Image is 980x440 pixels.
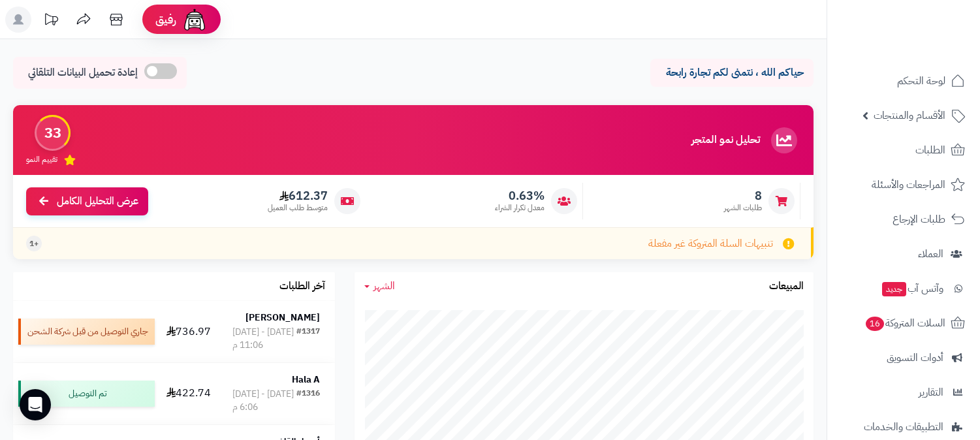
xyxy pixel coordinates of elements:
[864,418,943,436] span: التطبيقات والخدمات
[648,236,773,251] span: تنبيهات السلة المتروكة غير مفعلة
[296,388,320,414] div: #1316
[18,381,155,407] div: تم التوصيل
[835,134,972,166] a: الطلبات
[26,154,57,165] span: تقييم النمو
[495,189,545,203] span: 0.63%
[881,279,943,298] span: وآتس آب
[495,202,545,213] span: معدل تكرار الشراء
[919,383,943,401] span: التقارير
[18,319,155,345] div: جاري التوصيل من قبل شركة الشحن
[835,65,972,97] a: لوحة التحكم
[29,238,39,249] span: +1
[160,301,217,362] td: 736.97
[232,326,297,352] div: [DATE] - [DATE] 11:06 م
[268,202,328,213] span: متوسط طلب العميل
[887,349,943,367] span: أدوات التسويق
[769,281,804,292] h3: المبيعات
[182,7,208,33] img: ai-face.png
[660,65,804,80] p: حياكم الله ، نتمنى لكم تجارة رابحة
[835,342,972,373] a: أدوات التسويق
[245,311,320,324] strong: [PERSON_NAME]
[918,245,943,263] span: العملاء
[866,317,884,331] span: 16
[155,12,176,27] span: رفيق
[57,194,138,209] span: عرض التحليل الكامل
[835,307,972,339] a: السلات المتروكة16
[20,389,51,420] div: Open Intercom Messenger
[893,210,945,228] span: طلبات الإرجاع
[874,106,945,125] span: الأقسام والمنتجات
[364,279,395,294] a: الشهر
[882,282,906,296] span: جديد
[691,134,760,146] h3: تحليل نمو المتجر
[835,169,972,200] a: المراجعات والأسئلة
[26,187,148,215] a: عرض التحليل الكامل
[872,176,945,194] span: المراجعات والأسئلة
[296,326,320,352] div: #1317
[724,189,762,203] span: 8
[897,72,945,90] span: لوحة التحكم
[724,202,762,213] span: طلبات الشهر
[160,363,217,424] td: 422.74
[292,373,320,386] strong: Hala A
[864,314,945,332] span: السلات المتروكة
[279,281,325,292] h3: آخر الطلبات
[835,204,972,235] a: طلبات الإرجاع
[915,141,945,159] span: الطلبات
[232,388,297,414] div: [DATE] - [DATE] 6:06 م
[891,37,968,64] img: logo-2.png
[835,273,972,304] a: وآتس آبجديد
[28,65,138,80] span: إعادة تحميل البيانات التلقائي
[835,238,972,270] a: العملاء
[373,278,395,294] span: الشهر
[268,189,328,203] span: 612.37
[835,377,972,408] a: التقارير
[35,7,67,36] a: تحديثات المنصة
